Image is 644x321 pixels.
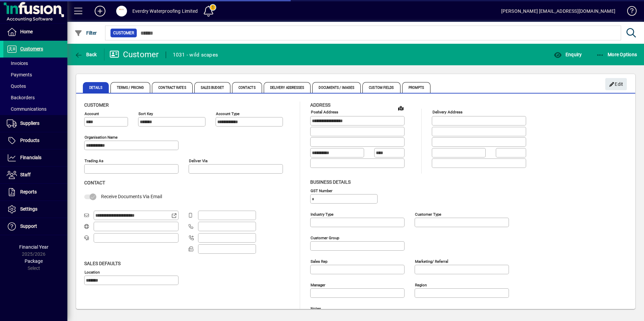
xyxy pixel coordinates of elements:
button: Profile [111,5,132,17]
span: Sales defaults [84,261,121,266]
button: Enquiry [552,48,583,61]
span: Receive Documents Via Email [101,194,162,199]
div: [PERSON_NAME] [EMAIL_ADDRESS][DOMAIN_NAME] [501,6,615,16]
mat-label: Notes [311,306,321,311]
a: Suppliers [3,115,67,132]
span: Terms / Pricing [110,82,151,93]
span: Enquiry [554,52,582,57]
span: Delivery Addresses [264,82,311,93]
mat-label: Marketing/ Referral [415,259,448,263]
span: Communications [7,106,46,112]
button: More Options [594,48,639,61]
span: Contact [84,180,105,185]
span: Home [20,29,33,34]
div: Everdry Waterproofing Limited [132,6,198,16]
mat-label: Trading as [85,158,103,163]
a: Financials [3,149,67,166]
a: Invoices [3,58,67,69]
span: Business details [310,179,351,185]
mat-label: GST Number [311,188,332,193]
span: Custom Fields [362,82,400,93]
a: Staff [3,167,67,183]
button: Add [89,5,111,17]
span: Contacts [232,82,262,93]
a: View on map [395,103,406,113]
a: Home [3,24,67,40]
span: Backorders [7,95,35,100]
span: Financial Year [19,244,49,250]
span: Quotes [7,83,26,89]
span: Customers [20,46,43,51]
app-page-header-button: Back [67,48,104,61]
span: Customer [113,30,134,36]
mat-label: Customer type [415,212,441,216]
span: Prompts [402,82,431,93]
a: Payments [3,69,67,80]
a: Reports [3,184,67,201]
span: Support [20,223,37,229]
a: Backorders [3,92,67,103]
div: Customer [109,49,159,60]
mat-label: Sales rep [311,259,327,263]
mat-label: Customer group [311,235,339,240]
span: Reports [20,189,37,194]
span: Customer [84,102,109,108]
button: Edit [605,78,627,90]
button: Back [73,48,99,61]
span: Sales Budget [194,82,230,93]
mat-label: Account [85,111,99,116]
a: Knowledge Base [622,1,636,23]
span: Financials [20,155,41,160]
span: Payments [7,72,32,77]
mat-label: Manager [311,282,325,287]
a: Products [3,132,67,149]
a: Quotes [3,80,67,92]
button: Filter [73,27,99,39]
span: Edit [609,79,623,90]
span: Address [310,102,330,108]
mat-label: Deliver via [189,158,207,163]
span: Contract Rates [152,82,192,93]
span: Details [83,82,109,93]
span: Invoices [7,61,28,66]
a: Settings [3,201,67,218]
mat-label: Sort key [138,111,153,116]
span: Documents / Images [312,82,361,93]
mat-label: Industry type [311,212,333,216]
span: Settings [20,206,37,212]
span: Suppliers [20,120,39,126]
a: Support [3,218,67,235]
span: Staff [20,172,31,177]
mat-label: Account Type [216,111,239,116]
mat-label: Location [85,270,100,274]
span: Filter [74,30,97,36]
a: Communications [3,103,67,115]
mat-label: Organisation name [85,135,118,140]
span: Package [25,258,43,264]
span: Back [74,52,97,57]
span: More Options [596,52,637,57]
span: Products [20,138,39,143]
mat-label: Region [415,282,427,287]
div: 1031 - wild scapes [173,49,218,60]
